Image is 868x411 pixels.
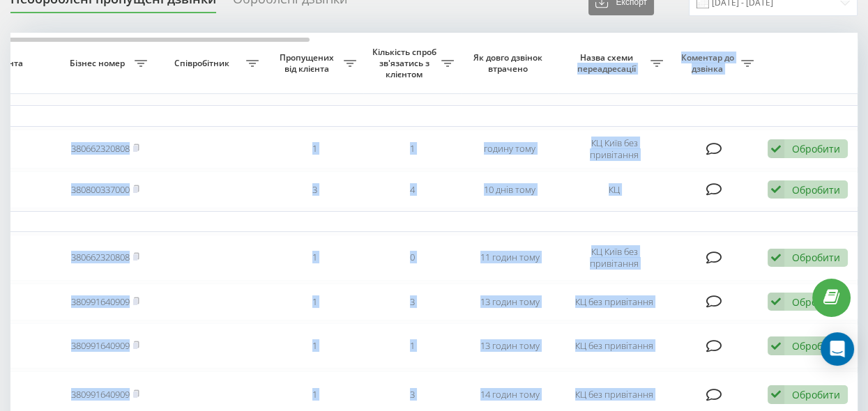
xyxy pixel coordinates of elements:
[273,52,344,74] span: Пропущених від клієнта
[71,388,130,401] a: 380991640909
[565,52,650,74] span: Назва схеми переадресації
[71,251,130,263] a: 380662320808
[792,339,840,352] div: Обробити
[792,142,840,155] div: Обробити
[461,235,558,281] td: 11 годин тому
[370,47,441,79] span: Кількість спроб зв'язатись з клієнтом
[266,130,363,169] td: 1
[363,284,461,320] td: 3
[363,323,461,369] td: 1
[792,183,840,196] div: Обробити
[472,52,547,74] span: Як довго дзвінок втрачено
[71,183,130,196] a: 380800337000
[71,142,130,155] a: 380662320808
[558,171,670,208] td: КЦ
[161,58,246,69] span: Співробітник
[363,130,461,169] td: 1
[63,58,135,69] span: Бізнес номер
[792,388,840,401] div: Обробити
[266,323,363,369] td: 1
[461,323,558,369] td: 13 годин тому
[266,235,363,281] td: 1
[266,284,363,320] td: 1
[363,171,461,208] td: 4
[558,130,670,169] td: КЦ Київ без привітання
[363,235,461,281] td: 0
[792,295,840,309] div: Обробити
[821,332,854,366] div: Open Intercom Messenger
[677,52,741,74] span: Коментар до дзвінка
[266,171,363,208] td: 3
[792,251,840,264] div: Обробити
[71,339,130,352] a: 380991640909
[558,235,670,281] td: КЦ Київ без привітання
[558,323,670,369] td: КЦ без привітання
[461,171,558,208] td: 10 днів тому
[558,284,670,320] td: КЦ без привітання
[461,130,558,169] td: годину тому
[71,295,130,308] a: 380991640909
[461,284,558,320] td: 13 годин тому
